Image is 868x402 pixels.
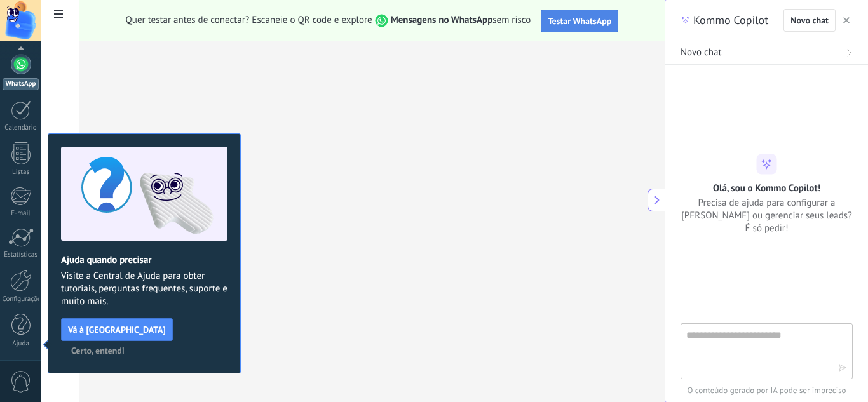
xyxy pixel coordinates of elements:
span: Visite a Central de Ajuda para obter tutoriais, perguntas frequentes, suporte e muito mais. [61,270,227,308]
div: Listas [3,168,39,177]
strong: Mensagens no WhatsApp [391,14,493,26]
div: Ajuda [3,340,39,348]
span: Testar WhatsApp [548,15,611,27]
span: Novo chat [790,16,829,25]
button: Testar WhatsApp [541,10,618,32]
h2: Olá, sou o Kommo Copilot! [713,182,820,194]
div: Calendário [3,124,39,132]
div: Estatísticas [3,251,39,259]
div: E-mail [3,210,39,218]
div: WhatsApp [3,78,39,90]
button: Certo, entendi [65,341,130,360]
span: O conteúdo gerado por IA pode ser impreciso [681,384,853,397]
h2: Ajuda quando precisar [61,254,227,266]
span: Kommo Copilot [693,13,768,28]
button: Novo chat [665,41,868,65]
span: Certo, entendi [71,346,125,355]
div: Configurações [3,295,39,304]
span: Precisa de ajuda para configurar a [PERSON_NAME] ou gerenciar seus leads? É só pedir! [681,196,853,234]
span: Novo chat [681,46,722,59]
button: Vá à [GEOGRAPHIC_DATA] [61,318,173,341]
span: Vá à [GEOGRAPHIC_DATA] [68,325,166,334]
button: Novo chat [783,9,836,32]
span: Quer testar antes de conectar? Escaneie o QR code e explore sem risco [126,14,531,27]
